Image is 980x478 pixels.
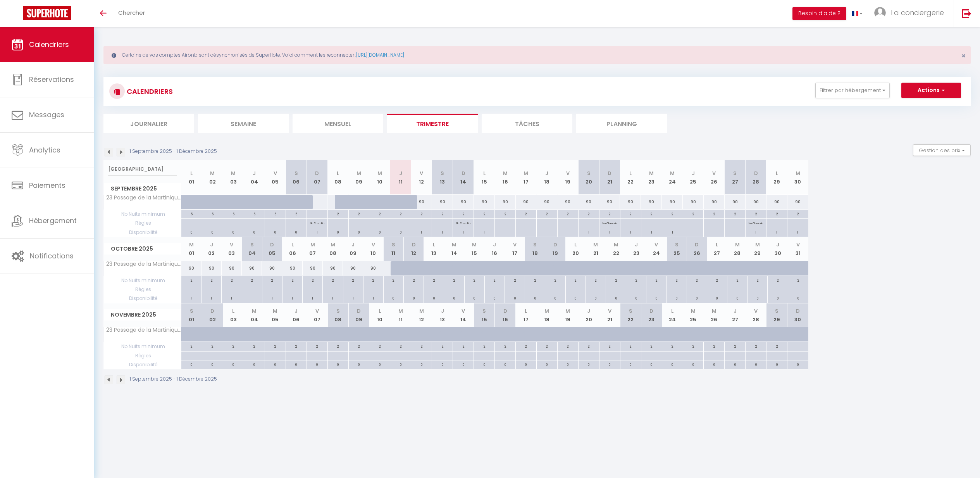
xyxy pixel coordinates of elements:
div: 2 [453,210,474,217]
th: 11 [390,160,411,195]
abbr: M [210,170,215,177]
abbr: L [629,170,632,177]
div: 2 [222,276,241,284]
p: No Checkin [310,219,324,226]
div: 0 [485,294,505,301]
div: 2 [444,276,464,284]
abbr: S [587,170,591,177]
div: 1 [453,228,474,236]
div: 1 [599,228,620,236]
div: 90 [704,195,725,209]
div: 90 [766,195,787,209]
th: 26 [704,160,725,195]
li: Tâches [482,114,572,133]
div: 5 [265,210,286,217]
th: 27 [707,237,727,261]
th: 13 [432,160,453,195]
div: 1 [202,294,221,301]
th: 04 [242,237,262,261]
abbr: S [392,241,395,248]
div: 90 [242,261,262,275]
th: 27 [725,160,746,195]
div: 0 [349,228,369,236]
abbr: M [593,241,598,248]
th: 31 [788,237,808,261]
abbr: M [524,170,528,177]
span: 23 Passage de la Martinique · Spacieux F5 - Centre-ville - Au calme [105,195,183,201]
abbr: V [566,170,570,177]
abbr: J [253,170,256,177]
abbr: M [377,170,382,177]
div: 2 [516,210,536,217]
div: 90 [262,261,282,275]
div: 2 [384,276,403,284]
span: Règles [104,285,181,294]
div: 2 [328,210,348,217]
span: Analytics [29,145,60,155]
abbr: M [331,241,335,248]
span: Règles [104,219,181,227]
div: 90 [222,261,242,275]
abbr: M [189,241,194,248]
abbr: J [399,170,402,177]
abbr: V [712,170,716,177]
abbr: V [513,241,517,248]
p: 1 Septembre 2025 - 1 Décembre 2025 [130,148,217,155]
th: 01 [181,237,202,261]
div: 2 [687,276,707,284]
div: 90 [202,261,222,275]
h3: CALENDRIERS [125,83,173,100]
abbr: V [372,241,375,248]
div: 0 [181,228,202,236]
abbr: L [483,170,486,177]
div: 1 [411,228,432,236]
div: 1 [323,294,343,301]
abbr: M [310,241,315,248]
div: 1 [558,228,578,236]
a: [URL][DOMAIN_NAME] [356,52,404,58]
div: 2 [725,210,745,217]
div: 1 [620,228,641,236]
div: 1 [537,228,557,236]
div: 0 [244,228,265,236]
div: 2 [620,210,641,217]
div: 1 [746,228,766,236]
div: 90 [641,195,662,209]
div: 1 [242,294,262,301]
abbr: V [420,170,423,177]
abbr: D [754,170,758,177]
div: 1 [262,294,282,301]
div: 5 [202,210,223,217]
abbr: L [337,170,339,177]
th: 07 [307,160,327,195]
div: 90 [343,261,363,275]
abbr: M [670,170,675,177]
abbr: D [553,241,557,248]
div: 1 [363,294,383,301]
div: 90 [683,195,704,209]
abbr: M [357,170,361,177]
abbr: M [452,241,456,248]
div: 2 [390,210,411,217]
div: 90 [746,195,766,209]
div: 90 [474,195,495,209]
div: 90 [578,195,599,209]
th: 17 [516,160,537,195]
th: 18 [525,237,545,261]
div: 2 [599,210,620,217]
th: 06 [286,160,307,195]
th: 25 [683,160,704,195]
div: 2 [323,276,343,284]
button: Actions [901,83,961,98]
div: 2 [747,276,767,284]
span: Nb Nuits minimum [104,210,181,218]
button: Besoin d'aide ? [792,7,846,20]
th: 25 [667,237,687,261]
div: 2 [262,276,282,284]
div: 0 [223,228,244,236]
p: No Checkin [749,219,763,226]
abbr: D [695,241,699,248]
th: 08 [323,237,343,261]
div: 90 [432,195,453,209]
abbr: J [210,241,213,248]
